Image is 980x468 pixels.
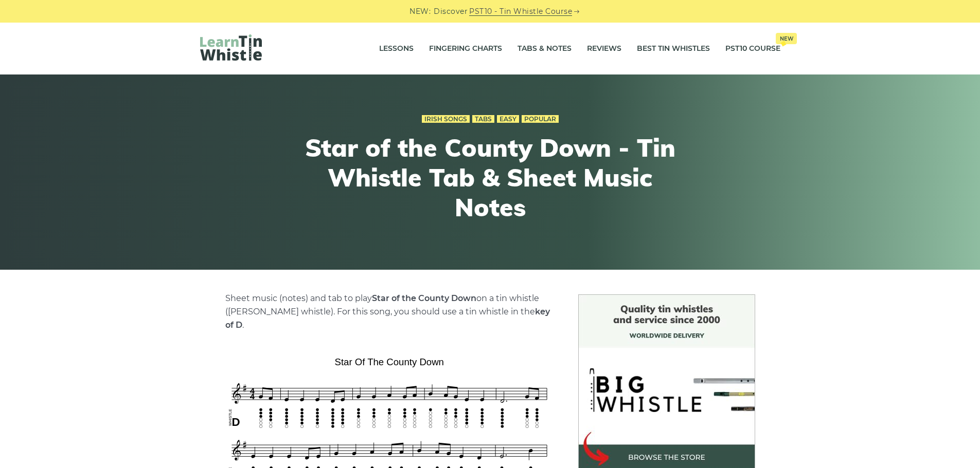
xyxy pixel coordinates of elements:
[379,36,414,62] a: Lessons
[497,115,519,123] a: Easy
[429,36,502,62] a: Fingering Charts
[587,36,621,62] a: Reviews
[225,292,554,332] p: Sheet music (notes) and tab to play on a tin whistle ([PERSON_NAME] whistle). For this song, you ...
[225,307,550,330] strong: key of D
[301,133,680,222] h1: Star of the County Down - Tin Whistle Tab & Sheet Music Notes
[372,293,476,303] strong: Star of the County Down
[725,36,780,62] a: PST10 CourseNew
[518,36,572,62] a: Tabs & Notes
[200,34,262,61] img: LearnTinWhistle.com
[422,115,470,123] a: Irish Songs
[637,36,710,62] a: Best Tin Whistles
[472,115,494,123] a: Tabs
[522,115,559,123] a: Popular
[776,33,797,44] span: New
